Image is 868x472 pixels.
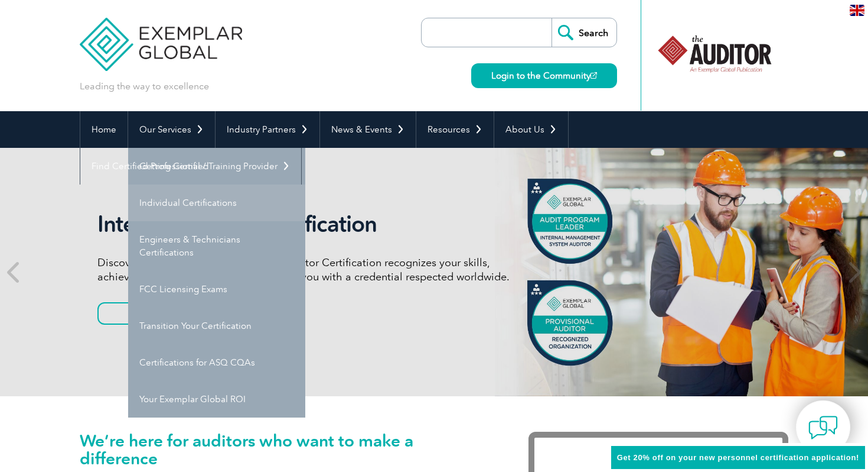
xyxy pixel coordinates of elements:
a: Industry Partners [216,111,319,148]
span: Get 20% off on your new personnel certification application! [617,453,859,462]
a: Individual Certifications [128,185,305,221]
a: About Us [494,111,568,148]
h1: We’re here for auditors who want to make a difference [80,432,493,467]
h2: Internal Auditor Certification [97,211,540,238]
a: Login to the Community [471,63,617,88]
img: contact-chat.png [808,413,838,442]
a: Your Exemplar Global ROI [128,381,305,418]
img: open_square.png [590,72,597,79]
a: News & Events [320,111,416,148]
input: Search [552,18,616,47]
p: Leading the way to excellence [80,80,209,93]
a: Find Certified Professional / Training Provider [80,148,301,185]
a: Learn More [97,302,220,325]
a: Our Services [128,111,215,148]
a: Certifications for ASQ CQAs [128,344,305,381]
a: Resources [416,111,494,148]
a: Home [80,111,128,148]
p: Discover how our redesigned Internal Auditor Certification recognizes your skills, achievements, ... [97,256,540,284]
a: FCC Licensing Exams [128,271,305,308]
img: en [850,5,864,16]
a: Engineers & Technicians Certifications [128,221,305,271]
a: Transition Your Certification [128,308,305,344]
